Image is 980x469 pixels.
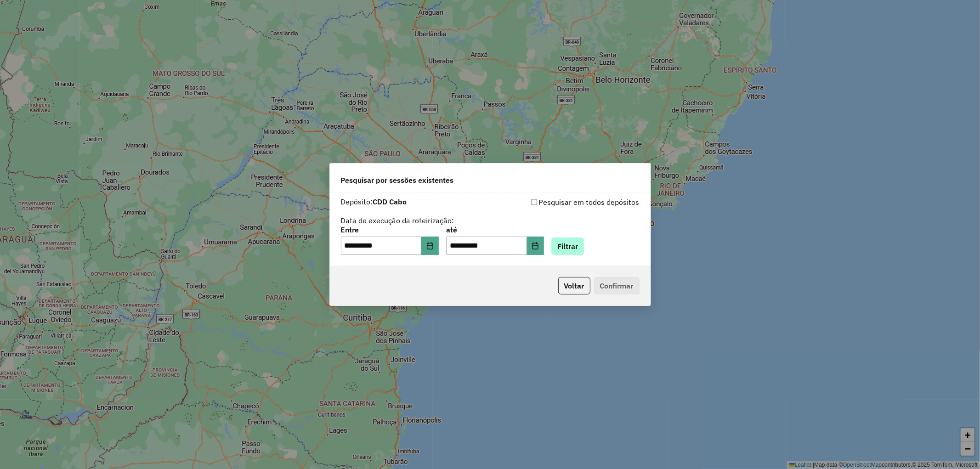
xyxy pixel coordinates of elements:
button: Filtrar [551,237,584,255]
button: Choose Date [421,237,439,255]
label: Data de execução da roteirização: [341,215,454,226]
button: Voltar [558,277,590,294]
label: Entre [341,224,439,235]
label: Depósito: [341,196,407,207]
button: Choose Date [527,237,544,255]
div: Pesquisar em todos depósitos [490,197,640,208]
label: até [446,224,544,235]
strong: CDD Cabo [373,197,407,206]
span: Pesquisar por sessões existentes [341,175,454,186]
